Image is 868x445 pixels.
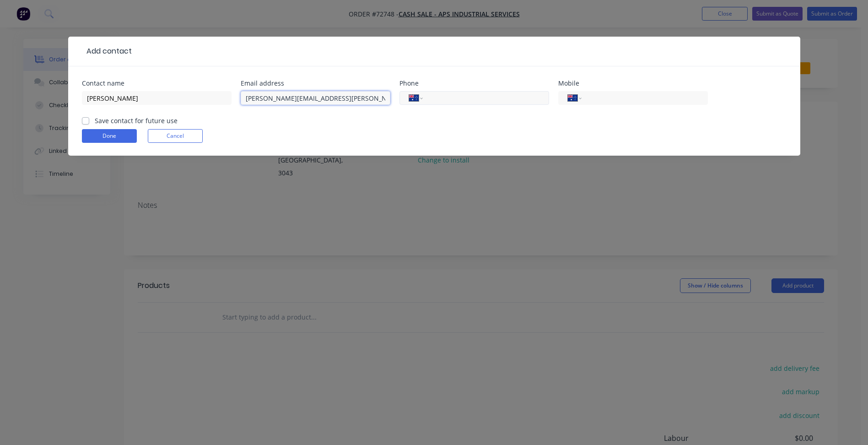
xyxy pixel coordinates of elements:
[82,80,232,87] div: Contact name
[82,129,137,143] button: Done
[558,80,708,87] div: Mobile
[399,80,549,87] div: Phone
[95,116,178,125] label: Save contact for future use
[148,129,203,143] button: Cancel
[241,80,390,87] div: Email address
[82,46,132,57] div: Add contact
